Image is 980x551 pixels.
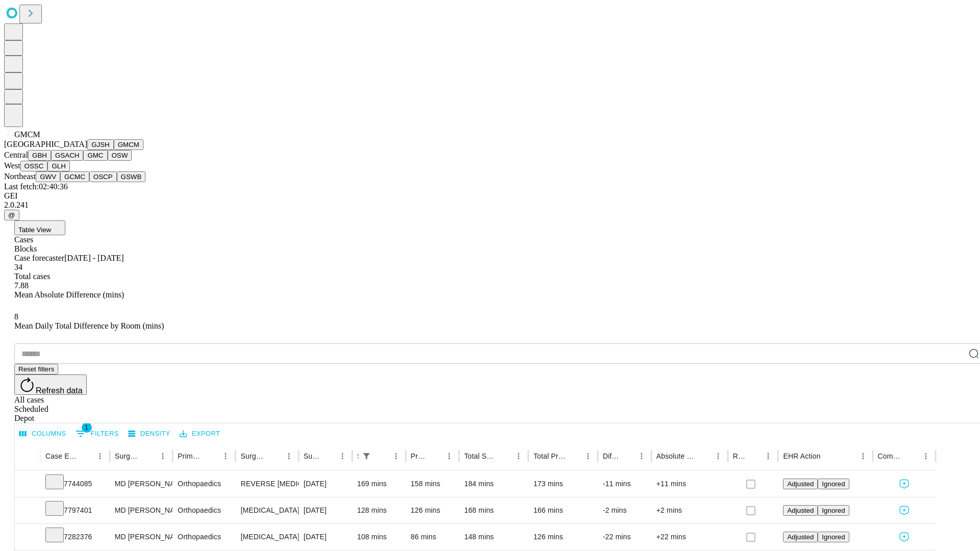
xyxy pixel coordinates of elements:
[359,449,374,463] button: Show filters
[20,502,35,520] button: Expand
[14,263,22,271] span: 34
[36,171,60,182] button: GWV
[82,422,92,433] span: 1
[14,290,124,299] span: Mean Absolute Difference (mins)
[36,386,83,395] span: Refresh data
[87,139,114,150] button: GJSH
[335,449,350,463] button: Menu
[783,532,818,542] button: Adjusted
[178,452,203,460] div: Primary Service
[304,524,347,550] div: [DATE]
[822,507,845,514] span: Ignored
[761,449,775,463] button: Menu
[464,524,523,550] div: 148 mins
[240,524,293,550] div: [MEDICAL_DATA] [MEDICAL_DATA], EXTENSIVE, 3 OR MORE DISCRETE STRUCTURES
[178,524,230,550] div: Orthopaedics
[464,471,523,497] div: 184 mins
[4,201,976,210] div: 2.0.241
[533,497,593,523] div: 166 mins
[603,497,646,523] div: -2 mins
[357,471,401,497] div: 169 mins
[464,452,496,460] div: Total Scheduled Duration
[783,479,818,489] button: Adjusted
[428,449,442,463] button: Sort
[4,210,19,220] button: @
[856,449,870,463] button: Menu
[14,272,50,281] span: Total cases
[4,182,68,191] span: Last fetch: 02:40:36
[83,150,107,161] button: GMC
[14,130,40,139] span: GMCM
[919,449,933,463] button: Menu
[567,449,581,463] button: Sort
[442,449,456,463] button: Menu
[117,171,146,182] button: GSWB
[79,449,93,463] button: Sort
[818,505,849,516] button: Ignored
[14,312,18,321] span: 8
[4,191,976,201] div: GEI
[783,452,820,460] div: EHR Action
[141,449,156,463] button: Sort
[389,449,403,463] button: Menu
[711,449,725,463] button: Menu
[20,161,48,171] button: OSSC
[14,281,29,290] span: 7.88
[634,449,649,463] button: Menu
[177,426,223,442] button: Export
[20,475,35,493] button: Expand
[733,452,746,460] div: Resolved in EHR
[4,140,87,148] span: [GEOGRAPHIC_DATA]
[357,452,358,460] div: Scheduled In Room Duration
[304,497,347,523] div: [DATE]
[411,497,454,523] div: 126 mins
[240,497,293,523] div: [MEDICAL_DATA] [MEDICAL_DATA]
[64,254,124,262] span: [DATE] - [DATE]
[411,524,454,550] div: 86 mins
[411,452,427,460] div: Predicted In Room Duration
[656,452,696,460] div: Absolute Difference
[14,321,164,330] span: Mean Daily Total Difference by Room (mins)
[411,471,454,497] div: 158 mins
[178,471,230,497] div: Orthopaedics
[20,529,35,546] button: Expand
[620,449,634,463] button: Sort
[787,533,814,541] span: Adjusted
[14,254,64,262] span: Case forecaster
[240,471,293,497] div: REVERSE [MEDICAL_DATA]
[240,452,266,460] div: Surgery Name
[45,452,78,460] div: Case Epic Id
[60,171,89,182] button: GCMC
[267,449,282,463] button: Sort
[115,471,167,497] div: MD [PERSON_NAME] [PERSON_NAME] Md
[581,449,595,463] button: Menu
[17,426,69,442] button: Select columns
[533,524,593,550] div: 126 mins
[656,497,723,523] div: +2 mins
[14,364,58,374] button: Reset filters
[178,497,230,523] div: Orthopaedics
[114,139,143,150] button: GMCM
[282,449,296,463] button: Menu
[304,452,320,460] div: Surgery Date
[656,471,723,497] div: +11 mins
[321,449,335,463] button: Sort
[115,497,167,523] div: MD [PERSON_NAME] [PERSON_NAME] Md
[126,426,173,442] button: Density
[4,161,20,170] span: West
[45,471,105,497] div: 7744085
[115,452,140,460] div: Surgeon Name
[156,449,170,463] button: Menu
[359,449,374,463] div: 1 active filter
[28,150,51,161] button: GBH
[51,150,83,161] button: GSACH
[464,497,523,523] div: 168 mins
[818,479,849,489] button: Ignored
[783,505,818,516] button: Adjusted
[8,211,15,219] span: @
[357,497,401,523] div: 128 mins
[822,449,836,463] button: Sort
[357,524,401,550] div: 108 mins
[375,449,389,463] button: Sort
[656,524,723,550] div: +22 mins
